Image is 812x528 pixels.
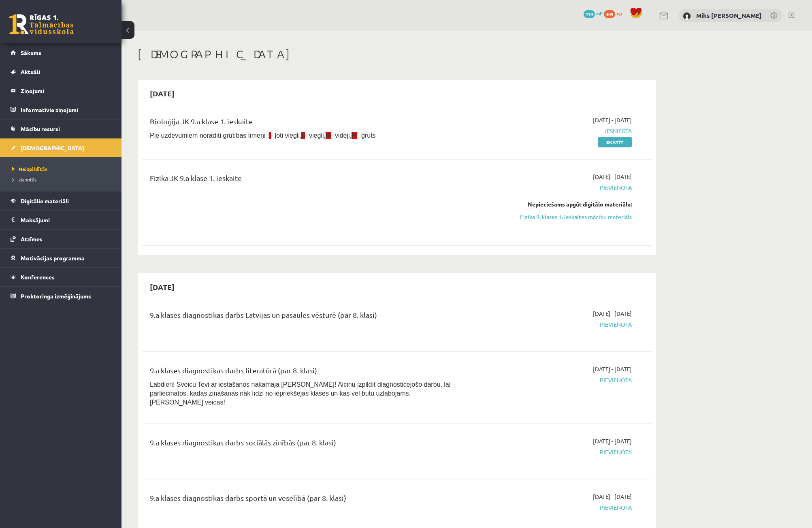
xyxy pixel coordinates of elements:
a: Mācību resursi [11,119,111,138]
legend: Ziņojumi [21,81,111,100]
div: 9.a klases diagnostikas darbs sportā un veselībā (par 8. klasi) [150,492,467,507]
span: [DEMOGRAPHIC_DATA] [21,144,84,151]
div: Bioloģija JK 9.a klase 1. ieskaite [150,116,467,131]
a: Neizpildītās [12,165,113,172]
span: Pievienota [479,376,632,384]
span: [DATE] - [DATE] [593,116,632,124]
span: Labdien! Sveicu Tevi ar iestāšanos nākamajā [PERSON_NAME]! Aicinu izpildīt diagnosticējošo darbu,... [150,381,450,406]
div: Fizika JK 9.a klase 1. ieskaite [150,172,467,187]
a: Ziņojumi [11,81,111,100]
a: [DEMOGRAPHIC_DATA] [11,138,111,157]
span: mP [596,10,603,17]
a: Informatīvie ziņojumi [11,100,111,119]
span: Proktoringa izmēģinājums [21,292,91,300]
span: IV [352,132,357,139]
span: Iesniegta [479,127,632,135]
span: [DATE] - [DATE] [593,437,632,445]
a: Izlabotās [12,176,113,183]
span: [DATE] - [DATE] [593,492,632,501]
span: [DATE] - [DATE] [593,309,632,318]
span: 409 [604,10,615,18]
span: Neizpildītās [12,166,47,172]
a: Aktuāli [11,62,111,81]
span: II [301,132,305,139]
span: Mācību resursi [21,125,60,132]
div: 9.a klases diagnostikas darbs sociālās zinībās (par 8. klasi) [150,437,467,452]
div: Nepieciešams apgūt digitālo materiālu: [479,200,632,209]
span: Sākums [21,49,41,56]
span: Pievienota [479,448,632,456]
a: 119 mP [584,10,603,17]
a: Fizika 9. klases 1. ieskaites mācību materiāls [479,213,632,221]
div: 9.a klases diagnostikas darbs literatūrā (par 8. klasi) [150,365,467,380]
span: Pie uzdevumiem norādīti grūtības līmeņi : - ļoti viegli, - viegli, - vidēji, - grūts [150,132,376,139]
legend: Informatīvie ziņojumi [21,100,111,119]
a: Rīgas 1. Tālmācības vidusskola [9,14,74,34]
span: Aktuāli [21,68,40,75]
a: 409 xp [604,10,626,17]
span: III [326,132,331,139]
span: Izlabotās [12,176,36,183]
span: 119 [584,10,595,18]
a: Maksājumi [11,211,111,229]
a: Motivācijas programma [11,249,111,267]
h2: [DATE] [142,84,183,103]
div: 9.a klases diagnostikas darbs Latvijas un pasaules vēsturē (par 8. klasi) [150,309,467,324]
a: Miks [PERSON_NAME] [696,11,762,19]
img: Miks Bubis [683,12,691,20]
span: Atzīmes [21,235,43,243]
h1: [DEMOGRAPHIC_DATA] [138,47,656,61]
span: Pievienota [479,320,632,329]
span: I [269,132,271,139]
span: Digitālie materiāli [21,197,69,204]
a: Atzīmes [11,230,111,248]
h2: [DATE] [142,277,183,296]
span: Motivācijas programma [21,254,85,262]
span: [DATE] - [DATE] [593,365,632,373]
span: Konferences [21,273,55,281]
span: Pievienota [479,183,632,192]
span: [DATE] - [DATE] [593,172,632,181]
span: Pievienota [479,503,632,512]
legend: Maksājumi [21,211,111,229]
a: Sākums [11,43,111,62]
a: Proktoringa izmēģinājums [11,287,111,305]
a: Skatīt [598,137,632,147]
a: Konferences [11,268,111,286]
span: xp [616,10,622,17]
a: Digitālie materiāli [11,192,111,210]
